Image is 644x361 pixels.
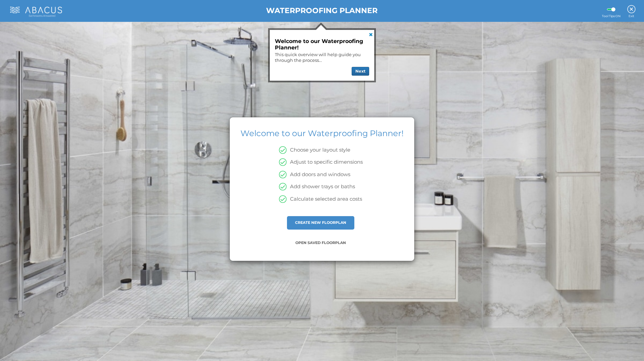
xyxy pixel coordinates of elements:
[627,2,636,17] a: Exit
[279,171,287,178] img: green-tick-icon.png
[287,171,350,178] p: Add doors and windows
[287,195,362,202] p: Calculate selected area costs
[602,14,620,18] span: Tool Tips ON
[366,30,374,38] a: Close
[235,129,409,138] h1: Welcome to our Waterproofing Planner!
[279,183,287,191] img: green-tick-icon.png
[627,14,636,18] span: Exit
[279,146,287,154] img: green-tick-icon.png
[295,240,346,245] a: OPEN SAVED FLOORPLAN
[287,146,350,153] p: Choose your layout style
[352,67,369,76] button: Next
[295,220,346,225] a: CREATE NEW FLOORPLAN
[607,8,615,10] label: Guide
[279,158,287,166] img: green-tick-icon.png
[275,38,364,51] h3: Welcome to our Waterproofing Planner!
[287,158,363,165] p: Adjust to specific dimensions
[116,7,528,15] h1: WATERPROOFING PLANNER
[275,49,369,63] div: This quick overview will help guide you through the process...
[287,183,355,190] p: Add shower trays or baths
[627,5,636,13] img: Exit
[279,195,287,203] img: green-tick-icon.png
